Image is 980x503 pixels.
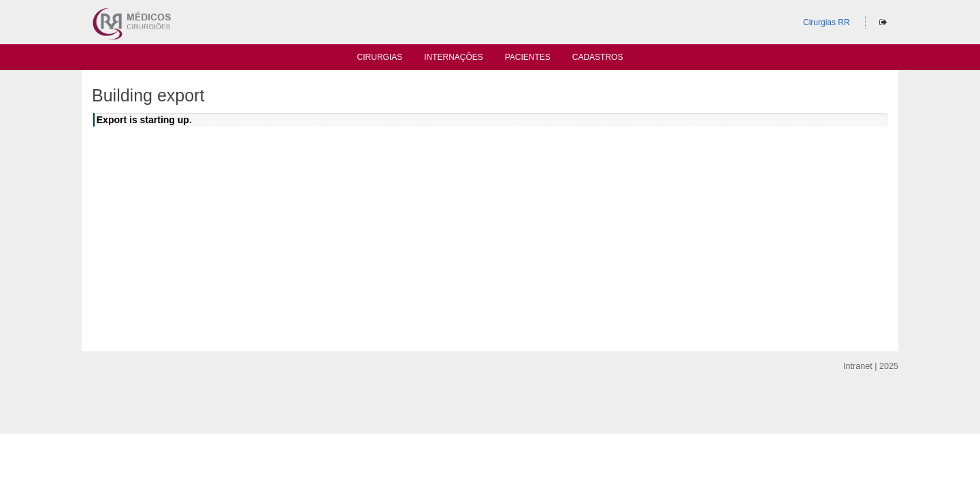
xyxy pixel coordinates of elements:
[357,52,403,66] a: Cirurgias
[572,52,623,66] a: Cadastros
[92,87,888,104] h1: Building export
[803,18,850,27] a: Cirurgias RR
[92,113,888,140] div: Export is starting up.
[843,359,898,373] div: Intranet | 2025
[424,52,483,66] a: Internações
[505,52,551,66] a: Pacientes
[879,18,887,27] i: Sair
